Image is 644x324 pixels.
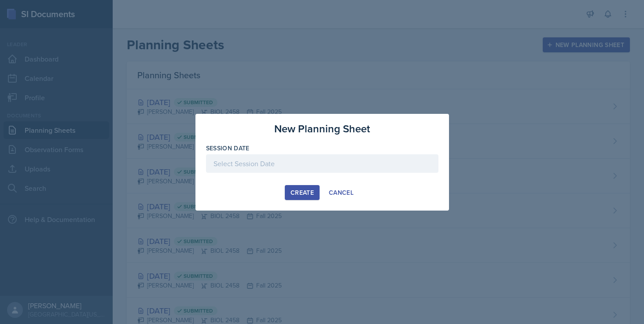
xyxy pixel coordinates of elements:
[323,185,359,200] button: Cancel
[285,185,320,200] button: Create
[206,144,250,153] label: Session Date
[329,189,353,196] div: Cancel
[274,121,370,137] h3: New Planning Sheet
[291,189,314,196] div: Create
